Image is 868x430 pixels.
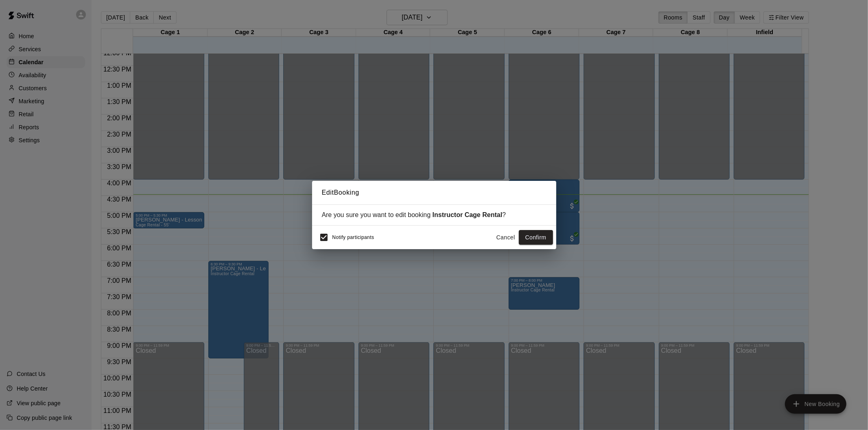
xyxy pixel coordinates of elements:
button: Confirm [519,230,553,245]
strong: Instructor Cage Rental [433,211,503,218]
h2: Edit Booking [312,181,556,204]
button: Cancel [493,230,519,245]
div: Are you sure you want to edit booking ? [322,211,547,219]
span: Notify participants [332,235,374,240]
